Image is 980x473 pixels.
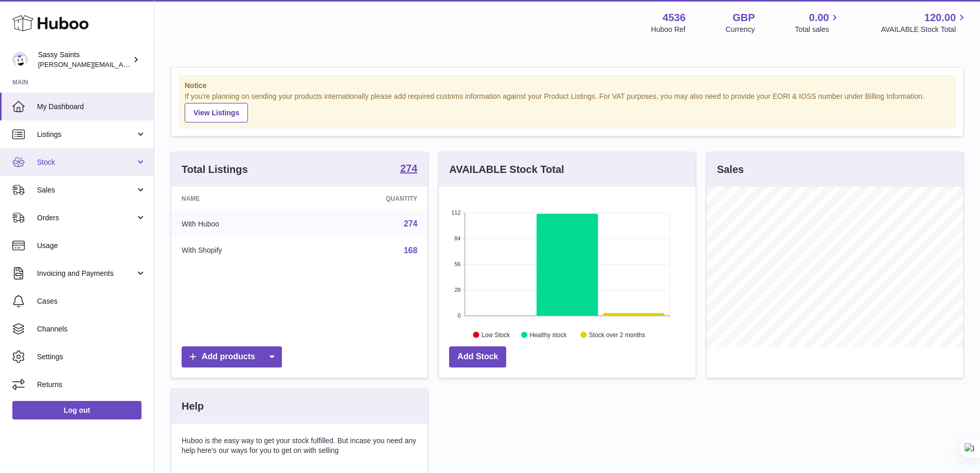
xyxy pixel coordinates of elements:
strong: 4536 [663,11,686,25]
span: [PERSON_NAME][EMAIL_ADDRESS][DOMAIN_NAME] [38,60,206,68]
span: Sales [37,185,135,195]
div: Huboo Ref [651,25,686,34]
img: ramey@sassysaints.com [12,52,28,67]
text: 56 [455,261,461,267]
td: With Shopify [171,237,310,264]
span: My Dashboard [37,102,146,112]
a: View Listings [185,103,248,122]
th: Name [171,187,310,211]
td: With Huboo [171,211,310,237]
div: Currency [726,25,755,34]
a: 120.00 AVAILABLE Stock Total [881,11,968,34]
text: Stock over 2 months [589,331,645,338]
span: 0.00 [809,11,829,25]
text: Low Stock [482,331,510,338]
text: 84 [455,235,461,241]
span: Invoicing and Payments [37,269,135,278]
h3: Help [182,399,204,413]
text: 28 [455,287,461,293]
a: 168 [404,246,418,255]
span: Orders [37,213,135,223]
a: 274 [400,163,417,176]
span: Settings [37,352,146,362]
text: 0 [458,312,461,319]
p: Huboo is the easy way to get your stock fulfilled. But incase you need any help here's our ways f... [182,436,417,456]
h3: AVAILABLE Stock Total [449,163,564,177]
span: Total sales [795,25,841,34]
strong: 274 [400,163,417,173]
a: Log out [12,401,141,419]
a: 0.00 Total sales [795,11,841,34]
a: Add products [182,346,282,367]
strong: GBP [733,11,755,25]
text: 112 [451,209,460,216]
th: Quantity [310,187,428,211]
a: Add Stock [449,346,506,367]
span: Stock [37,157,135,167]
a: 274 [404,219,418,228]
h3: Sales [717,163,744,177]
h3: Total Listings [182,163,248,177]
div: If you're planning on sending your products internationally please add required customs informati... [185,92,950,122]
span: Listings [37,130,135,139]
div: Sassy Saints [38,50,131,69]
span: Channels [37,324,146,334]
span: Usage [37,241,146,251]
text: Healthy stock [530,331,567,338]
span: Returns [37,380,146,390]
strong: Notice [185,81,950,91]
span: 120.00 [924,11,956,25]
span: Cases [37,296,146,306]
span: AVAILABLE Stock Total [881,25,968,34]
